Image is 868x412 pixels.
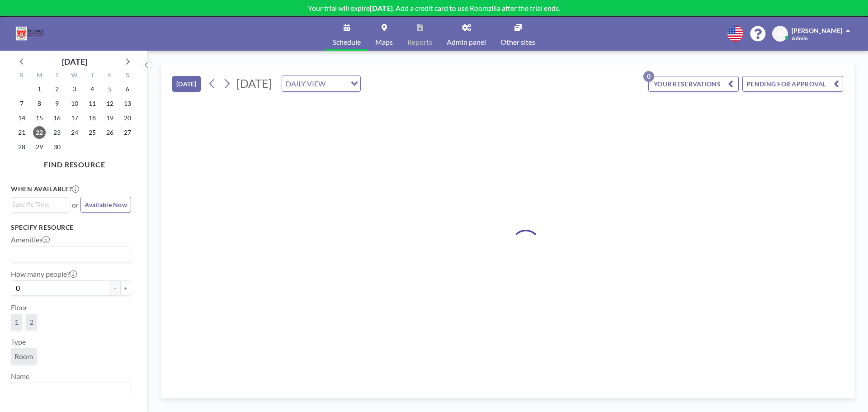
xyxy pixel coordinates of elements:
[121,126,134,139] span: Saturday, September 27, 2025
[104,126,116,139] span: Friday, September 26, 2025
[51,83,63,95] span: Tuesday, September 2, 2025
[328,78,345,90] input: Search for option
[12,248,126,260] input: Search for option
[121,97,134,110] span: Saturday, September 13, 2025
[33,126,46,139] span: Monday, September 22, 2025
[15,112,28,124] span: Sunday, September 14, 2025
[86,112,99,124] span: Thursday, September 18, 2025
[400,17,439,51] a: Reports
[86,126,99,139] span: Thursday, September 25, 2025
[85,201,127,208] span: Available Now
[11,198,70,211] div: Search for option
[11,235,50,244] label: Amenities
[333,38,361,46] span: Schedule
[80,197,131,213] button: Available Now
[66,70,84,82] div: W
[62,55,87,68] div: [DATE]
[236,76,272,90] span: [DATE]
[33,97,46,110] span: Monday, September 8, 2025
[15,141,28,153] span: Sunday, September 28, 2025
[11,223,131,232] h3: Specify resource
[777,30,784,38] span: AJ
[407,38,432,46] span: Reports
[104,83,116,95] span: Friday, September 5, 2025
[439,17,493,51] a: Admin panel
[11,246,131,262] div: Search for option
[51,126,63,139] span: Tuesday, September 23, 2025
[643,71,654,82] p: 0
[29,317,33,327] span: 2
[284,78,327,90] span: DAILY VIEW
[370,4,393,12] b: [DATE]
[15,97,28,110] span: Sunday, September 7, 2025
[121,112,134,124] span: Saturday, September 20, 2025
[48,70,66,82] div: T
[15,126,28,139] span: Sunday, September 21, 2025
[493,17,542,51] a: Other sites
[68,126,81,139] span: Wednesday, September 24, 2025
[325,17,368,51] a: Schedule
[12,199,65,209] input: Search for option
[14,25,47,43] img: organization-logo
[68,83,81,95] span: Wednesday, September 3, 2025
[14,352,33,361] span: Room
[375,38,393,46] span: Maps
[33,83,46,95] span: Monday, September 1, 2025
[51,97,63,110] span: Tuesday, September 9, 2025
[51,141,63,153] span: Tuesday, September 30, 2025
[86,97,99,110] span: Thursday, September 11, 2025
[72,200,79,209] span: or
[172,76,201,92] button: [DATE]
[11,337,26,346] label: Type
[11,303,28,312] label: Floor
[31,70,48,82] div: M
[109,280,120,296] button: -
[33,112,46,124] span: Monday, September 15, 2025
[120,280,131,296] button: +
[742,76,843,92] button: PENDING FOR APPROVAL
[11,372,29,381] label: Name
[11,270,77,279] label: How many people?
[11,383,131,398] div: Search for option
[792,35,808,42] span: Admin
[83,70,101,82] div: T
[33,141,46,153] span: Monday, September 29, 2025
[121,83,134,95] span: Saturday, September 6, 2025
[86,83,99,95] span: Thursday, September 4, 2025
[648,76,739,92] button: YOUR RESERVATIONS0
[68,97,81,110] span: Wednesday, September 10, 2025
[51,112,63,124] span: Tuesday, September 16, 2025
[500,38,535,46] span: Other sites
[68,112,81,124] span: Wednesday, September 17, 2025
[14,317,19,327] span: 1
[11,156,138,169] h4: FIND RESOURCE
[101,70,118,82] div: F
[12,385,126,397] input: Search for option
[368,17,400,51] a: Maps
[13,70,31,82] div: S
[282,76,360,91] div: Search for option
[447,38,486,46] span: Admin panel
[104,97,116,110] span: Friday, September 12, 2025
[792,27,842,34] span: [PERSON_NAME]
[118,70,136,82] div: S
[104,112,116,124] span: Friday, September 19, 2025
